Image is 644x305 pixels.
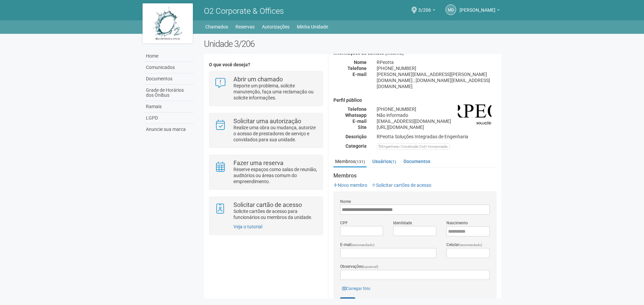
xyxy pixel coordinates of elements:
a: LGPD [144,112,194,124]
a: Novo membro [333,182,367,188]
a: Grade de Horários dos Ônibus [144,85,194,101]
strong: Categoria [345,143,367,149]
span: (recomendado) [351,243,375,247]
label: CPF [340,220,348,226]
strong: Fazer uma reserva [233,159,283,166]
label: Identidade [393,220,412,226]
span: 3/206 [418,1,431,13]
span: O2 Corporate & Offices [204,6,284,16]
span: (opcional) [363,265,378,269]
a: Solicitar cartões de acesso [372,182,431,188]
strong: Whatsapp [345,112,367,118]
strong: Telefone [347,66,367,71]
label: E-mail [340,242,375,248]
div: [PERSON_NAME][EMAIL_ADDRESS][PERSON_NAME][DOMAIN_NAME] ; [DOMAIN_NAME][EMAIL_ADDRESS][DOMAIN_NAME] [372,71,501,89]
a: Solicitar uma autorização Realize uma obra ou mudança, autorize o acesso de prestadores de serviç... [214,118,317,143]
small: (1) [391,159,396,164]
strong: Solicitar uma autorização [233,118,301,125]
a: Ramais [144,101,194,112]
a: Membros(131) [333,156,367,167]
img: logo.jpg [143,3,193,44]
div: [URL][DOMAIN_NAME] [372,124,501,130]
strong: Membros [333,173,496,179]
strong: Abrir um chamado [233,76,283,83]
div: Não informado [372,112,501,118]
h2: Unidade 3/206 [204,39,501,49]
a: Comunicados [144,62,194,73]
a: Usuários(1) [371,156,398,166]
a: Fazer uma reserva Reserve espaços como salas de reunião, auditórios ou áreas comum do empreendime... [214,160,317,184]
strong: Site [358,125,367,130]
label: Celular [446,242,482,248]
h4: Perfil público [333,98,496,103]
p: Reserve espaços como salas de reunião, auditórios ou áreas comum do empreendimento. [233,166,318,184]
strong: Solicitar cartão de acesso [233,201,302,208]
div: Engenharia / Construção Civil / Incorporação [377,143,450,150]
a: [PERSON_NAME] [460,8,500,14]
strong: Descrição [345,134,367,139]
a: Chamados [205,22,228,31]
label: Nome [340,199,351,205]
a: MG [445,4,456,15]
div: RPeotta Soluções Integradas de Engenharia [372,134,501,140]
div: [PHONE_NUMBER] [372,106,501,112]
div: [PHONE_NUMBER] [372,65,501,71]
a: Documentos [144,73,194,85]
a: Solicitar cartão de acesso Solicite cartões de acesso para funcionários ou membros da unidade. [214,202,317,220]
a: Veja o tutorial [233,224,262,229]
div: [EMAIL_ADDRESS][DOMAIN_NAME] [372,118,501,124]
a: Documentos [402,156,432,166]
a: Minha Unidade [297,22,328,31]
a: 3/206 [418,8,435,14]
p: Reporte um problema, solicite manutenção, faça uma reclamação ou solicite informações. [233,83,318,101]
h4: O que você deseja? [209,62,323,67]
span: Monica Guedes [460,1,495,13]
span: (recomendado) [459,243,482,247]
strong: E-mail [353,119,367,124]
a: Anuncie sua marca [144,124,194,135]
label: Observações [340,263,378,270]
img: business.png [458,98,491,131]
div: RPeotta [372,59,501,65]
small: (131) [355,159,365,164]
strong: E-mail [353,72,367,77]
a: Home [144,51,194,62]
strong: Nome [354,60,367,65]
a: Carregar foto [340,285,372,292]
a: Abrir um chamado Reporte um problema, solicite manutenção, faça uma reclamação ou solicite inform... [214,76,317,101]
label: Nascimento [446,220,468,226]
p: Solicite cartões de acesso para funcionários ou membros da unidade. [233,208,318,220]
a: Autorizações [262,22,289,31]
a: Reservas [235,22,255,31]
strong: Telefone [347,106,367,112]
p: Realize uma obra ou mudança, autorize o acesso de prestadores de serviço e convidados para sua un... [233,125,318,143]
